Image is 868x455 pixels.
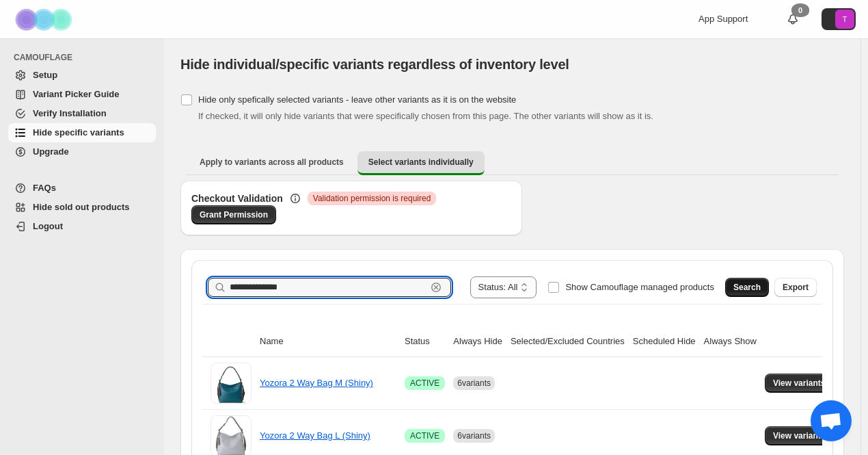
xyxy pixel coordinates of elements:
span: Verify Installation [33,108,107,118]
th: Name [256,326,401,357]
span: Logout [33,221,63,231]
a: 0 [786,12,800,26]
a: Setup [8,66,156,85]
img: Camouflage [11,1,79,38]
span: Search [733,282,761,293]
span: ACTIVE [410,430,439,441]
text: T [843,15,847,23]
button: Search [725,278,769,297]
th: Always Hide [449,326,506,357]
button: Select variants individually [357,151,485,175]
a: Yozora 2 Way Bag L (Shiny) [260,430,370,441]
span: If checked, it will only hide variants that were specifically chosen from this page. The other va... [198,111,653,121]
span: Grant Permission [200,209,268,220]
a: Variant Picker Guide [8,85,156,104]
a: Logout [8,217,156,236]
a: FAQs [8,179,156,198]
span: 6 variants [457,431,491,441]
button: Export [774,278,817,297]
span: View variants [773,378,826,389]
img: Yozora 2 Way Bag M (Shiny) [211,363,252,404]
span: Upgrade [33,146,69,157]
span: Select variants individually [368,157,474,168]
span: View variants [773,430,826,441]
a: Upgrade [8,142,156,161]
button: Apply to variants across all products [189,151,355,173]
a: Grant Permission [191,205,276,224]
a: Verify Installation [8,104,156,123]
span: Apply to variants across all products [200,157,344,168]
span: Avatar with initials T [835,10,854,29]
a: Yozora 2 Way Bag M (Shiny) [260,378,373,388]
th: Status [401,326,449,357]
span: Export [783,282,809,293]
th: Selected/Excluded Countries [506,326,629,357]
button: View variants [765,374,834,393]
span: FAQs [33,183,56,193]
div: 0 [791,3,809,17]
th: Scheduled Hide [629,326,700,357]
span: Hide specific variants [33,127,124,138]
span: 6 variants [457,378,491,388]
span: Hide sold out products [33,202,130,212]
span: Variant Picker Guide [33,89,119,99]
button: Avatar with initials T [822,8,856,30]
span: Hide only spefically selected variants - leave other variants as it is on the website [198,94,516,105]
span: Validation permission is required [313,193,431,204]
button: View variants [765,426,834,445]
span: ACTIVE [410,378,439,389]
a: Hide specific variants [8,123,156,142]
span: Setup [33,70,57,80]
button: Clear [429,281,443,294]
span: App Support [699,14,748,24]
h3: Checkout Validation [191,192,283,205]
span: Show Camouflage managed products [565,282,714,292]
th: Always Show [700,326,761,357]
div: チャットを開く [811,400,852,441]
span: CAMOUFLAGE [14,52,157,63]
span: Hide individual/specific variants regardless of inventory level [180,57,569,72]
a: Hide sold out products [8,198,156,217]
